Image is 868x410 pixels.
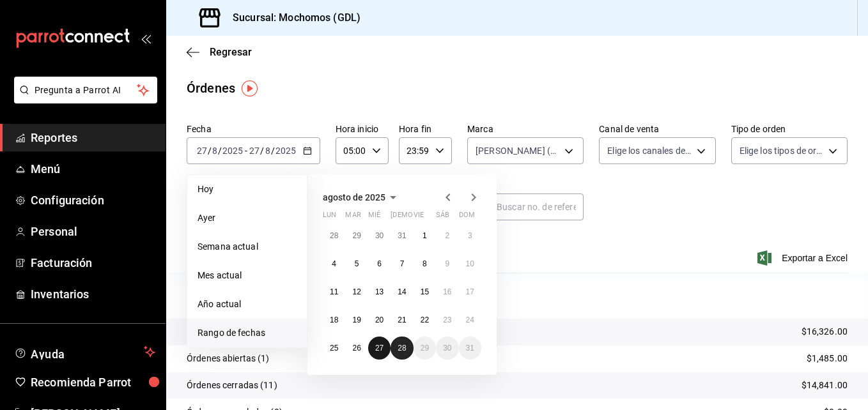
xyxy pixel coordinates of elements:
input: -- [265,146,271,156]
label: Tipo de orden [731,125,848,133]
span: Año actual [198,298,297,311]
abbr: 16 de agosto de 2025 [443,287,451,296]
button: 31 de agosto de 2025 [459,337,481,360]
abbr: 12 de agosto de 2025 [352,287,360,296]
span: Configuración [31,192,155,209]
button: 5 de agosto de 2025 [345,252,368,275]
button: 11 de agosto de 2025 [323,280,345,303]
label: Hora inicio [336,125,389,133]
button: 30 de julio de 2025 [368,224,391,247]
button: agosto de 2025 [323,190,401,205]
span: Inventarios [31,285,155,303]
button: 4 de agosto de 2025 [323,252,345,275]
span: / [218,146,222,156]
button: 28 de julio de 2025 [323,224,345,247]
span: / [208,146,212,156]
abbr: 20 de agosto de 2025 [375,315,384,324]
abbr: 21 de agosto de 2025 [398,315,406,324]
span: Menú [31,160,155,178]
button: 23 de agosto de 2025 [436,308,458,331]
button: 25 de agosto de 2025 [323,337,345,360]
abbr: 5 de agosto de 2025 [355,259,359,268]
abbr: 28 de julio de 2025 [330,231,338,240]
span: agosto de 2025 [323,192,385,202]
abbr: viernes [414,211,424,224]
abbr: 31 de julio de 2025 [398,231,406,240]
abbr: sábado [436,211,449,224]
button: 15 de agosto de 2025 [414,280,436,303]
abbr: 30 de agosto de 2025 [443,344,451,353]
label: Hora fin [399,125,452,133]
span: Rango de fechas [198,326,297,340]
abbr: jueves [391,211,466,224]
span: Ayer [198,211,297,225]
p: Órdenes abiertas (1) [187,352,270,365]
button: 6 de agosto de 2025 [368,252,391,275]
input: -- [196,146,208,156]
span: Elige los canales de venta [607,144,692,157]
button: 20 de agosto de 2025 [368,308,391,331]
abbr: 24 de agosto de 2025 [466,315,474,324]
input: Buscar no. de referencia [497,194,584,220]
span: [PERSON_NAME] (GDL) [476,144,560,157]
abbr: 2 de agosto de 2025 [445,231,449,240]
label: Canal de venta [599,125,715,133]
button: 17 de agosto de 2025 [459,280,481,303]
abbr: 23 de agosto de 2025 [443,315,451,324]
div: Órdenes [187,79,235,98]
button: open_drawer_menu [141,33,151,43]
abbr: 25 de agosto de 2025 [330,344,338,353]
abbr: 18 de agosto de 2025 [330,315,338,324]
span: Elige los tipos de orden [740,144,824,157]
button: Pregunta a Parrot AI [14,77,157,103]
button: 16 de agosto de 2025 [436,280,458,303]
button: 21 de agosto de 2025 [391,308,413,331]
span: - [245,146,247,156]
abbr: lunes [323,211,336,224]
abbr: miércoles [368,211,380,224]
span: Reportes [31,129,155,146]
abbr: 14 de agosto de 2025 [398,287,406,296]
span: Personal [31,223,155,240]
abbr: 27 de agosto de 2025 [375,344,384,353]
button: 3 de agosto de 2025 [459,224,481,247]
abbr: 29 de julio de 2025 [352,231,360,240]
abbr: 17 de agosto de 2025 [466,287,474,296]
button: 10 de agosto de 2025 [459,252,481,275]
p: $1,485.00 [807,352,848,365]
p: Órdenes cerradas (11) [187,379,277,392]
button: 30 de agosto de 2025 [436,337,458,360]
abbr: domingo [459,211,475,224]
abbr: 13 de agosto de 2025 [375,287,384,296]
abbr: 7 de agosto de 2025 [400,259,405,268]
span: Facturación [31,254,155,271]
button: 12 de agosto de 2025 [345,280,368,303]
button: 7 de agosto de 2025 [391,252,413,275]
abbr: 22 de agosto de 2025 [421,315,429,324]
abbr: 1 de agosto de 2025 [422,231,427,240]
button: 9 de agosto de 2025 [436,252,458,275]
h3: Sucursal: Mochomos (GDL) [222,10,360,26]
abbr: 4 de agosto de 2025 [332,259,336,268]
a: Pregunta a Parrot AI [9,93,157,106]
span: / [260,146,264,156]
p: $14,841.00 [802,379,848,392]
button: 22 de agosto de 2025 [414,308,436,331]
button: 29 de julio de 2025 [345,224,368,247]
button: 2 de agosto de 2025 [436,224,458,247]
label: Marca [467,125,584,133]
abbr: 10 de agosto de 2025 [466,259,474,268]
abbr: 11 de agosto de 2025 [330,287,338,296]
input: -- [249,146,260,156]
span: Pregunta a Parrot AI [35,84,137,97]
button: 31 de julio de 2025 [391,224,413,247]
button: 19 de agosto de 2025 [345,308,368,331]
button: 1 de agosto de 2025 [414,224,436,247]
abbr: 6 de agosto de 2025 [377,259,382,268]
abbr: 26 de agosto de 2025 [352,344,360,353]
img: Tooltip marker [242,80,258,96]
span: Recomienda Parrot [31,374,155,391]
span: Mes actual [198,269,297,282]
input: ---- [275,146,297,156]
